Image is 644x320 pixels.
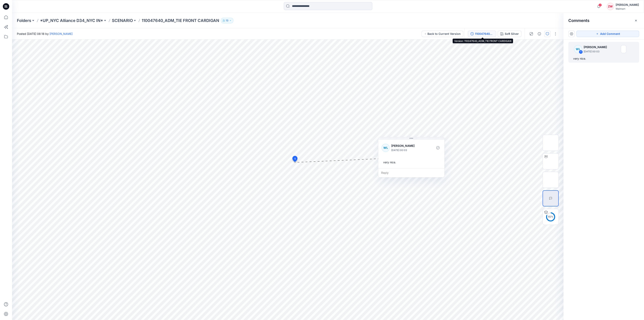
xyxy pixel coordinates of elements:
span: 1 [294,157,295,161]
div: WL [574,45,582,53]
button: Back to Current Version [422,31,463,37]
button: 13 [221,18,233,23]
button: 110047640_ADM_TIE FRONT CARDIGAN [468,31,496,37]
button: Details [536,31,543,37]
div: ZW [607,3,614,10]
div: very nice. [573,56,634,61]
h2: Comments [568,18,589,23]
button: Add Comment [576,31,639,37]
a: [PERSON_NAME] [50,32,73,35]
p: 13 [226,18,228,23]
p: 110047640_ADM_TIE FRONT CARDIGAN [142,18,219,23]
span: Posted [DATE] 08:18 by [17,32,73,36]
div: Reply [378,168,444,177]
div: very nice. [382,158,441,166]
p: [DATE] 00:03 [584,50,610,54]
div: WL [382,144,390,152]
div: [PERSON_NAME] [616,2,639,7]
div: Soft Silver [505,32,519,36]
span: 2 [599,3,602,7]
div: 82 % [546,215,555,219]
p: [PERSON_NAME] [391,143,424,148]
button: Soft Silver [498,31,521,37]
div: 110047640_ADM_TIE FRONT CARDIGAN [475,32,493,36]
a: *UP_NYC Alliance D34_NYC IN* [40,18,103,23]
p: [PERSON_NAME] [584,45,610,50]
div: Walmart [616,7,639,10]
a: SCENARIO [112,18,133,23]
p: [DATE] 00:03 [391,148,424,152]
div: 1 [579,50,583,54]
a: Folders [17,18,31,23]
